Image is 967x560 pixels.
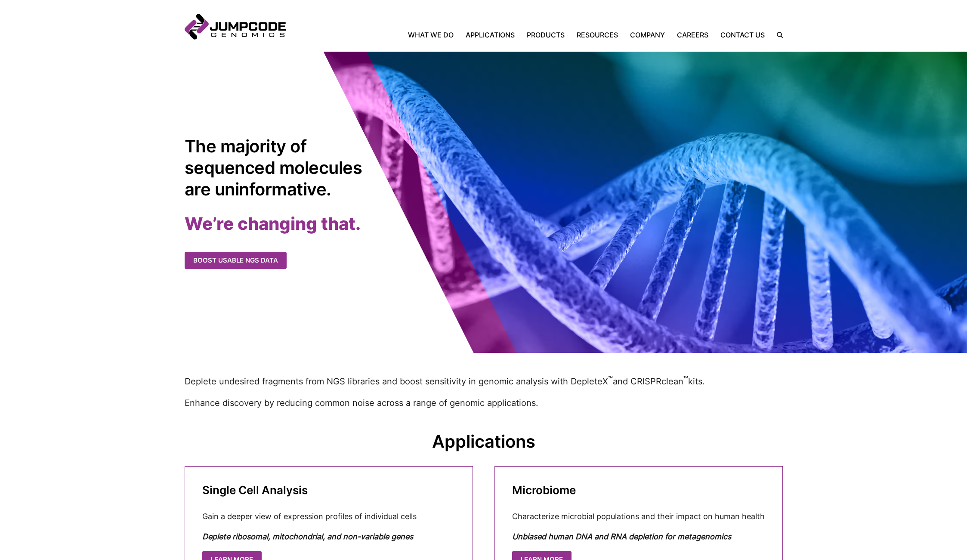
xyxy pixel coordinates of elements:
p: Enhance discovery by reducing common noise across a range of genomic applications. [185,396,783,409]
a: Boost usable NGS data [185,252,287,269]
nav: Primary Navigation [286,30,771,40]
p: Deplete undesired fragments from NGS libraries and boost sensitivity in genomic analysis with Dep... [185,374,783,388]
a: Contact Us [714,30,771,40]
p: Characterize microbial populations and their impact on human health [512,510,765,522]
label: Search the site. [771,32,783,38]
h1: The majority of sequenced molecules are uninformative. [185,136,368,200]
h3: Single Cell Analysis [202,484,455,497]
sup: ™ [608,375,613,383]
sup: ™ [683,375,688,383]
a: Company [624,30,671,40]
a: Careers [671,30,714,40]
p: Gain a deeper view of expression profiles of individual cells [202,510,455,522]
a: What We Do [408,30,460,40]
em: Unbiased human DNA and RNA depletion for metagenomics [512,532,731,541]
em: Deplete ribosomal, mitochondrial, and non-variable genes [202,532,413,541]
a: Applications [460,30,521,40]
a: Resources [571,30,624,40]
h3: Microbiome [512,484,765,497]
a: Products [521,30,571,40]
h2: We’re changing that. [185,213,484,235]
h2: Applications [185,431,783,452]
